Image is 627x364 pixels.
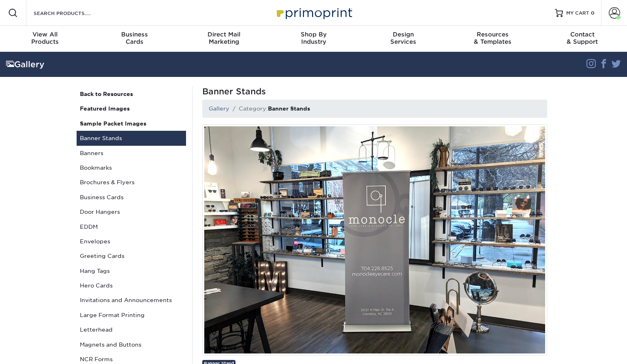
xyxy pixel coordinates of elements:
[358,31,448,45] div: Services
[209,105,229,112] a: Gallery
[77,278,186,293] a: Hero Cards
[537,31,627,38] span: Contact
[77,293,186,307] a: Invitations and Announcements
[268,105,310,112] strong: Banner Stands
[448,26,537,52] a: Resources& Templates
[77,101,186,116] a: Featured Images
[90,26,179,52] a: BusinessCards
[229,104,310,113] li: Category:
[90,31,179,45] div: Cards
[80,120,146,127] strong: Sample Packet Images
[537,26,627,52] a: Contact& Support
[179,26,269,52] a: Direct MailMarketing
[179,31,269,38] span: Direct Mail
[269,31,358,38] span: Shop By
[77,87,186,101] a: Back to Resources
[77,131,186,145] a: Banner Stands
[77,190,186,204] a: Business Cards
[77,219,186,234] a: EDDM
[448,31,537,38] span: Resources
[202,124,547,355] img: Durable Deluxe Banner Stands
[179,31,269,45] div: Marketing
[77,146,186,160] a: Banners
[77,160,186,175] a: Bookmarks
[90,31,179,38] span: Business
[77,116,186,131] a: Sample Packet Images
[358,26,448,52] a: DesignServices
[537,31,627,45] div: & Support
[80,105,130,112] strong: Featured Images
[77,322,186,337] a: Letterhead
[77,234,186,249] a: Envelopes
[77,175,186,189] a: Brochures & Flyers
[269,31,358,45] div: Industry
[77,204,186,219] a: Door Hangers
[77,249,186,263] a: Greeting Cards
[358,31,448,38] span: Design
[566,10,589,17] span: MY CART
[77,308,186,322] a: Large Format Printing
[77,264,186,278] a: Hang Tags
[33,8,112,18] input: SEARCH PRODUCTS.....
[273,4,354,21] img: Primoprint
[77,337,186,352] a: Magnets and Buttons
[448,31,537,45] div: & Templates
[269,26,358,52] a: Shop ByIndustry
[202,87,547,96] h1: Banner Stands
[591,10,595,16] span: 0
